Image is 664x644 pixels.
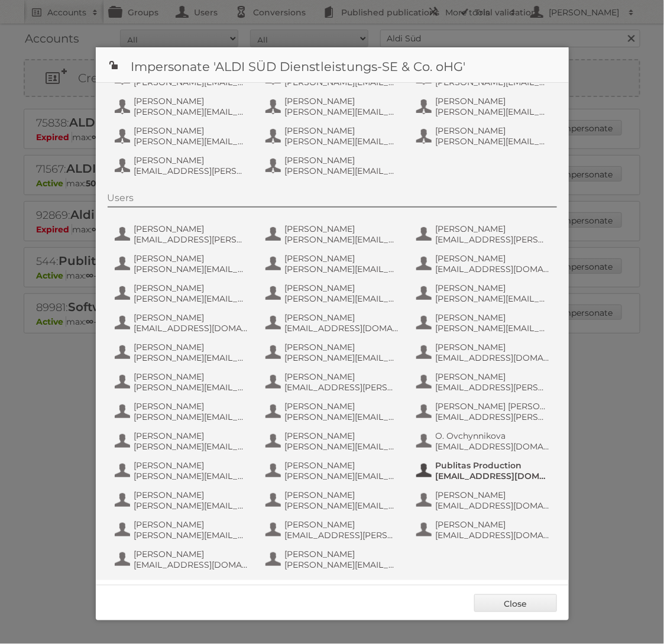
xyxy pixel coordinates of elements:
[114,518,252,542] button: [PERSON_NAME] [PERSON_NAME][EMAIL_ADDRESS][DOMAIN_NAME]
[134,431,249,441] span: [PERSON_NAME]
[114,429,252,453] button: [PERSON_NAME] [PERSON_NAME][EMAIL_ADDRESS][PERSON_NAME][DOMAIN_NAME]
[436,500,550,511] span: [EMAIL_ADDRESS][DOMAIN_NAME]
[264,154,403,177] button: [PERSON_NAME] [PERSON_NAME][EMAIL_ADDRESS][PERSON_NAME][DOMAIN_NAME]
[436,352,550,363] span: [EMAIL_ADDRESS][DOMAIN_NAME]
[436,283,550,293] span: [PERSON_NAME]
[285,460,400,471] span: [PERSON_NAME]
[114,488,252,512] button: [PERSON_NAME] [PERSON_NAME][EMAIL_ADDRESS][PERSON_NAME][DOMAIN_NAME]
[285,234,400,245] span: [PERSON_NAME][EMAIL_ADDRESS][PERSON_NAME][DOMAIN_NAME]
[415,222,554,246] button: [PERSON_NAME] [EMAIL_ADDRESS][PERSON_NAME][DOMAIN_NAME]
[285,490,400,500] span: [PERSON_NAME]
[436,125,550,136] span: [PERSON_NAME]
[436,342,550,352] span: [PERSON_NAME]
[285,401,400,412] span: [PERSON_NAME]
[264,400,403,423] button: [PERSON_NAME] [PERSON_NAME][EMAIL_ADDRESS][PERSON_NAME][DOMAIN_NAME]
[436,431,550,441] span: O. Ovchynnikova
[264,95,403,118] button: [PERSON_NAME] [PERSON_NAME][EMAIL_ADDRESS][PERSON_NAME][DOMAIN_NAME]
[134,382,249,393] span: [PERSON_NAME][EMAIL_ADDRESS][PERSON_NAME][DOMAIN_NAME]
[436,460,550,471] span: Publitas Production
[436,136,550,147] span: [PERSON_NAME][EMAIL_ADDRESS][PERSON_NAME][DOMAIN_NAME]
[134,412,249,422] span: [PERSON_NAME][EMAIL_ADDRESS][DOMAIN_NAME]
[114,154,252,177] button: [PERSON_NAME] [EMAIL_ADDRESS][PERSON_NAME][DOMAIN_NAME]
[264,488,403,512] button: [PERSON_NAME] [PERSON_NAME][EMAIL_ADDRESS][DOMAIN_NAME]
[114,459,252,483] button: [PERSON_NAME] [PERSON_NAME][EMAIL_ADDRESS][DOMAIN_NAME]
[285,323,400,334] span: [EMAIL_ADDRESS][DOMAIN_NAME]
[415,281,554,305] button: [PERSON_NAME] [PERSON_NAME][EMAIL_ADDRESS][PERSON_NAME][DOMAIN_NAME]
[285,382,400,393] span: [EMAIL_ADDRESS][PERSON_NAME][DOMAIN_NAME]
[264,281,403,305] button: [PERSON_NAME] [PERSON_NAME][EMAIL_ADDRESS][PERSON_NAME][DOMAIN_NAME]
[134,352,249,363] span: [PERSON_NAME][EMAIL_ADDRESS][DOMAIN_NAME]
[134,264,249,274] span: [PERSON_NAME][EMAIL_ADDRESS][PERSON_NAME][DOMAIN_NAME]
[436,401,550,412] span: [PERSON_NAME] [PERSON_NAME]
[134,283,249,293] span: [PERSON_NAME]
[134,155,249,166] span: [PERSON_NAME]
[264,370,403,394] button: [PERSON_NAME] [EMAIL_ADDRESS][PERSON_NAME][DOMAIN_NAME]
[415,459,554,483] button: Publitas Production [EMAIL_ADDRESS][DOMAIN_NAME]
[134,471,249,481] span: [PERSON_NAME][EMAIL_ADDRESS][DOMAIN_NAME]
[134,549,249,559] span: [PERSON_NAME]
[436,253,550,264] span: [PERSON_NAME]
[134,96,249,106] span: [PERSON_NAME]
[436,412,550,422] span: [EMAIL_ADDRESS][PERSON_NAME][PERSON_NAME][DOMAIN_NAME]
[134,401,249,412] span: [PERSON_NAME]
[114,548,252,571] button: [PERSON_NAME] [EMAIL_ADDRESS][DOMAIN_NAME]
[134,136,249,147] span: [PERSON_NAME][EMAIL_ADDRESS][DOMAIN_NAME]
[415,95,554,118] button: [PERSON_NAME] [PERSON_NAME][EMAIL_ADDRESS][DOMAIN_NAME]
[285,125,400,136] span: [PERSON_NAME]
[415,311,554,335] button: [PERSON_NAME] [PERSON_NAME][EMAIL_ADDRESS][DOMAIN_NAME]
[134,166,249,176] span: [EMAIL_ADDRESS][PERSON_NAME][DOMAIN_NAME]
[436,224,550,234] span: [PERSON_NAME]
[264,459,403,483] button: [PERSON_NAME] [PERSON_NAME][EMAIL_ADDRESS][DOMAIN_NAME]
[436,371,550,382] span: [PERSON_NAME]
[436,293,550,304] span: [PERSON_NAME][EMAIL_ADDRESS][PERSON_NAME][DOMAIN_NAME]
[264,311,403,335] button: [PERSON_NAME] [EMAIL_ADDRESS][DOMAIN_NAME]
[134,312,249,323] span: [PERSON_NAME]
[114,400,252,423] button: [PERSON_NAME] [PERSON_NAME][EMAIL_ADDRESS][DOMAIN_NAME]
[285,166,400,176] span: [PERSON_NAME][EMAIL_ADDRESS][PERSON_NAME][DOMAIN_NAME]
[285,412,400,422] span: [PERSON_NAME][EMAIL_ADDRESS][PERSON_NAME][DOMAIN_NAME]
[285,352,400,363] span: [PERSON_NAME][EMAIL_ADDRESS][PERSON_NAME][DOMAIN_NAME]
[436,471,550,481] span: [EMAIL_ADDRESS][DOMAIN_NAME]
[285,253,400,264] span: [PERSON_NAME]
[436,264,550,274] span: [EMAIL_ADDRESS][DOMAIN_NAME]
[114,252,252,276] button: [PERSON_NAME] [PERSON_NAME][EMAIL_ADDRESS][PERSON_NAME][DOMAIN_NAME]
[415,518,554,542] button: [PERSON_NAME] [EMAIL_ADDRESS][DOMAIN_NAME]
[285,312,400,323] span: [PERSON_NAME]
[436,323,550,334] span: [PERSON_NAME][EMAIL_ADDRESS][DOMAIN_NAME]
[114,124,252,148] button: [PERSON_NAME] [PERSON_NAME][EMAIL_ADDRESS][DOMAIN_NAME]
[285,549,400,559] span: [PERSON_NAME]
[134,519,249,530] span: [PERSON_NAME]
[108,192,557,208] div: Users
[285,224,400,234] span: [PERSON_NAME]
[285,155,400,166] span: [PERSON_NAME]
[134,323,249,334] span: [EMAIL_ADDRESS][DOMAIN_NAME]
[285,441,400,452] span: [PERSON_NAME][EMAIL_ADDRESS][PERSON_NAME][DOMAIN_NAME]
[134,293,249,304] span: [PERSON_NAME][EMAIL_ADDRESS][PERSON_NAME][DOMAIN_NAME]
[436,96,550,106] span: [PERSON_NAME]
[134,342,249,352] span: [PERSON_NAME]
[114,370,252,394] button: [PERSON_NAME] [PERSON_NAME][EMAIL_ADDRESS][PERSON_NAME][DOMAIN_NAME]
[134,530,249,541] span: [PERSON_NAME][EMAIL_ADDRESS][DOMAIN_NAME]
[264,124,403,148] button: [PERSON_NAME] [PERSON_NAME][EMAIL_ADDRESS][DOMAIN_NAME]
[134,224,249,234] span: [PERSON_NAME]
[436,490,550,500] span: [PERSON_NAME]
[415,488,554,512] button: [PERSON_NAME] [EMAIL_ADDRESS][DOMAIN_NAME]
[436,519,550,530] span: [PERSON_NAME]
[134,371,249,382] span: [PERSON_NAME]
[285,530,400,541] span: [EMAIL_ADDRESS][PERSON_NAME][DOMAIN_NAME]
[134,559,249,570] span: [EMAIL_ADDRESS][DOMAIN_NAME]
[114,341,252,364] button: [PERSON_NAME] [PERSON_NAME][EMAIL_ADDRESS][DOMAIN_NAME]
[285,96,400,106] span: [PERSON_NAME]
[415,341,554,364] button: [PERSON_NAME] [EMAIL_ADDRESS][DOMAIN_NAME]
[285,559,400,570] span: [PERSON_NAME][EMAIL_ADDRESS][DOMAIN_NAME]
[415,124,554,148] button: [PERSON_NAME] [PERSON_NAME][EMAIL_ADDRESS][PERSON_NAME][DOMAIN_NAME]
[436,441,550,452] span: [EMAIL_ADDRESS][DOMAIN_NAME]
[264,341,403,364] button: [PERSON_NAME] [PERSON_NAME][EMAIL_ADDRESS][PERSON_NAME][DOMAIN_NAME]
[474,594,557,612] a: Close
[285,519,400,530] span: [PERSON_NAME]
[285,293,400,304] span: [PERSON_NAME][EMAIL_ADDRESS][PERSON_NAME][DOMAIN_NAME]
[134,125,249,136] span: [PERSON_NAME]
[415,400,554,423] button: [PERSON_NAME] [PERSON_NAME] [EMAIL_ADDRESS][PERSON_NAME][PERSON_NAME][DOMAIN_NAME]
[285,500,400,511] span: [PERSON_NAME][EMAIL_ADDRESS][DOMAIN_NAME]
[285,471,400,481] span: [PERSON_NAME][EMAIL_ADDRESS][DOMAIN_NAME]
